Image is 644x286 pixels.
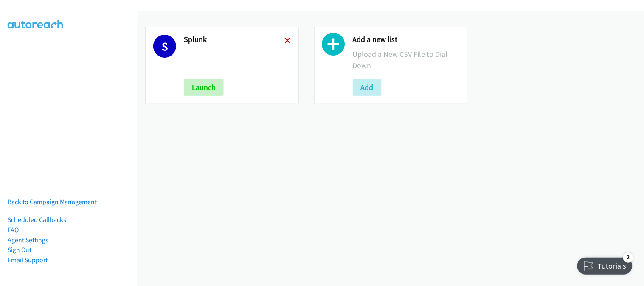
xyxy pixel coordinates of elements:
[153,35,176,58] h1: S
[8,216,66,224] a: Scheduled Callbacks
[572,249,638,280] iframe: Checklist
[8,226,19,234] a: FAQ
[184,79,224,96] button: Launch
[8,236,48,244] a: Agent Settings
[8,246,31,254] a: Sign Out
[353,79,382,96] button: Add
[353,35,460,45] h2: Add a new list
[353,48,460,71] p: Upload a New CSV File to Dial Down
[8,256,48,264] a: Email Support
[184,35,285,45] h2: Splunk
[8,198,97,206] a: Back to Campaign Management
